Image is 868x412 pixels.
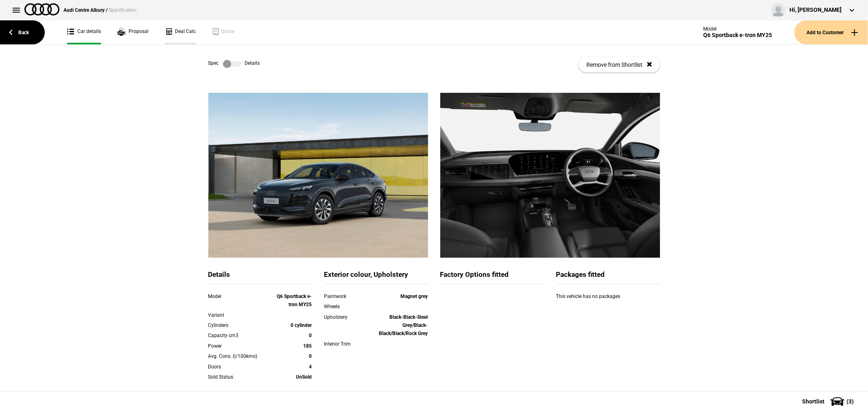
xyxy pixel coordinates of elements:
strong: Magnet grey [401,294,428,299]
strong: UnSold [296,374,312,380]
div: Hi, [PERSON_NAME] [789,6,842,14]
a: Proposal [117,20,149,44]
div: Interior Trim [324,340,366,348]
strong: 0 [309,353,312,359]
div: Packages fitted [556,270,660,284]
div: Power [208,342,271,350]
strong: 4 [309,364,312,370]
span: Specification [109,7,137,13]
strong: 0 [309,333,312,338]
div: Variant [208,311,271,319]
div: Cylinders [208,321,271,329]
span: ( 3 ) [846,399,854,404]
a: Car details [67,20,101,44]
img: audi.png [24,3,59,15]
div: Paintwork [324,292,366,300]
strong: 0 cylinder [291,322,312,328]
div: Avg. Cons. (l/100kms) [208,352,271,360]
div: Upholstery [324,313,366,321]
div: Capacity cm3 [208,331,271,340]
strong: Q6 Sportback e-tron MY25 [277,294,312,307]
button: Add to Customer [794,20,868,44]
div: Exterior colour, Upholstery [324,270,428,284]
div: Wheels [324,302,366,311]
strong: 185 [304,343,312,349]
div: Model [703,26,772,32]
div: This vehicle has no packages [556,292,660,309]
div: Audi Centre Albury / [63,7,137,14]
button: Shortlist(3) [790,391,868,412]
div: Details [208,270,312,284]
div: Model [208,292,271,300]
div: Factory Options fitted [440,270,544,284]
div: Doors [208,363,271,371]
div: Sold Status [208,373,271,381]
button: Remove from Shortlist [579,57,660,72]
a: Deal Calc [165,20,196,44]
div: Spec Details [208,60,260,68]
strong: Black-Black-Steel Grey/Black-Black/Black/Rock Grey [379,314,428,337]
span: Shortlist [802,399,824,404]
div: Q6 Sportback e-tron MY25 [703,32,772,39]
